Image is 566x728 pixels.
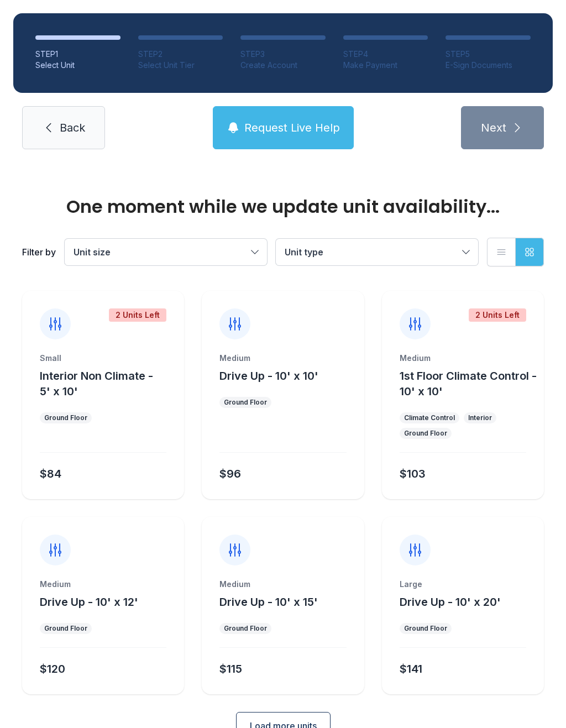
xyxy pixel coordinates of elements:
[219,466,241,481] div: $96
[400,353,526,364] div: Medium
[40,368,180,399] button: Interior Non Climate - 5' x 10'
[276,239,478,265] button: Unit type
[219,594,318,610] button: Drive Up - 10' x 15'
[40,466,61,481] div: $84
[240,60,326,71] div: Create Account
[400,369,537,398] span: 1st Floor Climate Control - 10' x 10'
[40,661,65,677] div: $120
[469,308,526,322] div: 2 Units Left
[40,594,138,610] button: Drive Up - 10' x 12'
[240,49,326,60] div: STEP 3
[446,49,531,60] div: STEP 5
[219,661,242,677] div: $115
[40,353,166,364] div: Small
[481,120,506,135] span: Next
[446,60,531,71] div: E-Sign Documents
[35,60,120,71] div: Select Unit
[60,120,85,135] span: Back
[138,49,223,60] div: STEP 2
[138,60,223,71] div: Select Unit Tier
[219,368,318,384] button: Drive Up - 10' x 10'
[400,661,422,677] div: $141
[404,429,447,438] div: Ground Floor
[44,624,87,633] div: Ground Floor
[400,368,539,399] button: 1st Floor Climate Control - 10' x 10'
[74,247,111,258] span: Unit size
[35,49,120,60] div: STEP 1
[40,369,153,398] span: Interior Non Climate - 5' x 10'
[109,308,166,322] div: 2 Units Left
[244,120,340,135] span: Request Live Help
[400,579,526,590] div: Large
[40,579,166,590] div: Medium
[404,624,447,633] div: Ground Floor
[400,595,501,609] span: Drive Up - 10' x 20'
[224,398,267,407] div: Ground Floor
[219,353,346,364] div: Medium
[219,579,346,590] div: Medium
[22,245,56,259] div: Filter by
[343,49,428,60] div: STEP 4
[400,466,426,481] div: $103
[285,247,323,258] span: Unit type
[44,413,87,422] div: Ground Floor
[65,239,267,265] button: Unit size
[343,60,428,71] div: Make Payment
[468,413,492,422] div: Interior
[404,413,455,422] div: Climate Control
[400,594,501,610] button: Drive Up - 10' x 20'
[40,595,138,609] span: Drive Up - 10' x 12'
[22,198,544,216] div: One moment while we update unit availability...
[219,369,318,383] span: Drive Up - 10' x 10'
[224,624,267,633] div: Ground Floor
[219,595,318,609] span: Drive Up - 10' x 15'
